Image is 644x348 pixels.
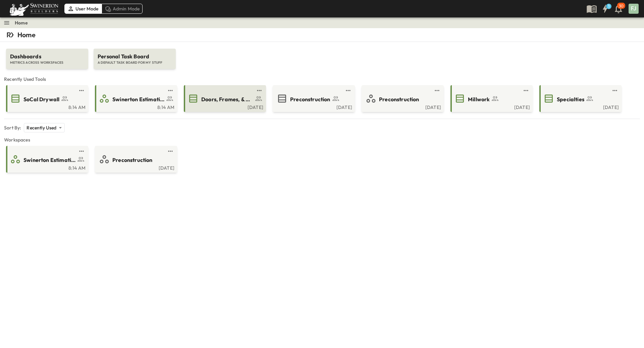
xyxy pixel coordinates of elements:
span: Preconstruction [290,96,330,103]
div: FJ [629,4,639,14]
a: Swinerton Estimating [7,154,86,165]
a: Preconstruction [96,154,174,165]
a: [DATE] [452,104,530,109]
span: Preconstruction [112,156,153,164]
a: DashboardsMETRICS ACROSS WORKSPACES [5,42,89,69]
span: Preconstruction [379,96,419,103]
div: User Mode [64,4,102,14]
a: 8:14 AM [96,104,174,109]
a: Preconstruction [363,93,441,104]
h6: 1 [608,4,609,9]
a: Swinerton Estimating [96,93,174,104]
a: 8:14 AM [7,104,86,109]
button: test [77,147,86,155]
button: test [344,86,352,95]
a: [DATE] [96,165,174,170]
a: [DATE] [363,104,441,109]
a: [DATE] [541,104,619,109]
button: test [166,147,174,155]
p: 30 [619,3,624,9]
span: Personal Task Board [98,53,172,60]
a: [DATE] [185,104,263,109]
button: test [255,86,263,95]
a: Home [15,19,28,26]
img: 6c363589ada0b36f064d841b69d3a419a338230e66bb0a533688fa5cc3e9e735.png [8,2,60,16]
span: Doors, Frames, & Hardware [201,96,253,103]
span: Recently Used Tools [4,76,640,82]
span: METRICS ACROSS WORKSPACES [10,60,84,65]
span: Swinerton Estimating [112,96,164,103]
a: Doors, Frames, & Hardware [185,93,263,104]
a: Preconstruction [274,93,352,104]
span: Specialties [557,96,584,103]
button: test [77,86,86,95]
nav: breadcrumbs [15,19,32,26]
p: Sort By: [4,124,21,131]
a: [DATE] [274,104,352,109]
button: FJ [628,3,639,14]
div: Recently Used [24,123,64,132]
button: 1 [598,3,612,15]
button: test [522,86,530,95]
a: Millwork [452,93,530,104]
a: SoCal Drywall [7,93,86,104]
p: Home [17,30,36,40]
a: 8:14 AM [7,165,86,170]
span: Dashboards [10,53,84,60]
span: Workspaces [4,136,640,143]
div: Admin Mode [102,4,143,14]
p: Recently Used [26,124,56,131]
button: test [433,86,441,95]
span: Millwork [468,96,490,103]
span: SoCal Drywall [23,96,59,103]
a: Personal Task BoardA DEFAULT TASK BOARD FOR MY STUFF [93,42,176,69]
span: Swinerton Estimating [23,156,75,164]
span: A DEFAULT TASK BOARD FOR MY STUFF [98,60,172,65]
a: Specialties [541,93,619,104]
button: test [166,86,174,95]
button: test [611,86,619,95]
